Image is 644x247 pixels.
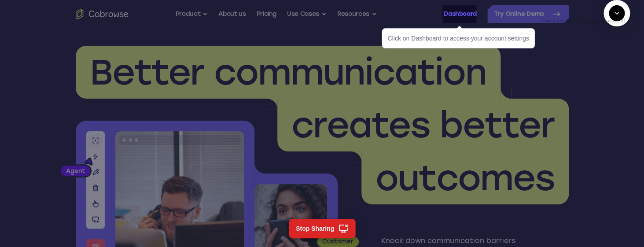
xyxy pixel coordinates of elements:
a: Try Online Demo [487,5,569,23]
button: Product [176,5,208,23]
a: Dashboard [444,5,477,23]
button: Resources [337,5,377,23]
span: Better communication [90,51,486,93]
a: About us [218,5,246,23]
span: outcomes [375,157,555,199]
a: Pricing [256,5,276,23]
span: creates better [291,104,555,146]
a: Go to the home page [76,9,129,19]
button: Use Cases [287,5,327,23]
